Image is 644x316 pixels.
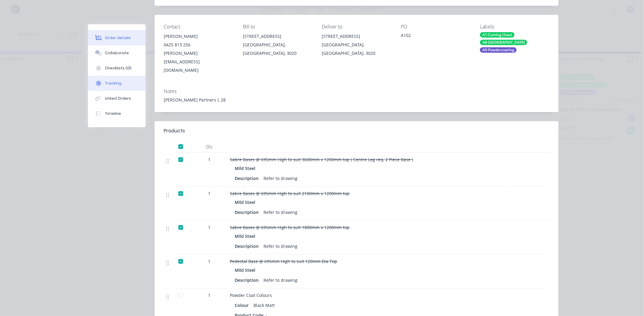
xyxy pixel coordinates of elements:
[164,97,549,103] div: [PERSON_NAME] Partners L 28
[88,61,146,76] button: Checklists 0/0
[480,24,549,30] div: Labels
[191,141,227,153] div: Qty
[322,32,391,41] div: [STREET_ADDRESS]
[208,156,210,163] span: 1
[208,190,210,197] span: 1
[322,41,391,58] div: [GEOGRAPHIC_DATA], [GEOGRAPHIC_DATA], 3020
[322,24,391,30] div: Deliver to
[164,49,233,75] div: [PERSON_NAME][EMAIL_ADDRESS][DOMAIN_NAME]
[88,106,146,121] button: Timeline
[105,96,131,101] div: Linked Orders
[208,292,210,298] span: 1
[261,242,300,251] div: Refer to drawing
[164,88,549,94] div: Notes
[105,81,122,86] div: Tracking
[235,266,258,274] div: Mild Steel
[208,224,210,231] span: 1
[235,208,261,217] div: Description
[235,174,261,183] div: Description
[401,24,470,30] div: PO
[243,32,312,58] div: [STREET_ADDRESS][GEOGRAPHIC_DATA], [GEOGRAPHIC_DATA], 3020
[322,32,391,58] div: [STREET_ADDRESS][GEOGRAPHIC_DATA], [GEOGRAPHIC_DATA], 3020
[251,301,277,310] div: Black Matt
[235,198,258,207] div: Mild Steel
[230,225,350,230] span: Sabre Bases @ 695mm High to suit 1800mm x 1200mm top
[235,232,258,241] div: Mild Steel
[243,41,312,58] div: [GEOGRAPHIC_DATA], [GEOGRAPHIC_DATA], 3020
[261,208,300,217] div: Refer to drawing
[230,157,413,162] span: Sabre Bases @ 695mm High to suit 3600mm x 1200mm top ( Centre Leg req, 2 Piece Base )
[164,32,233,41] div: [PERSON_NAME]
[88,91,146,106] button: Linked Orders
[261,276,300,284] div: Refer to drawing
[235,276,261,284] div: Description
[105,111,121,116] div: Timeline
[243,24,312,30] div: Bill to
[105,50,129,56] div: Collaborate
[105,65,132,71] div: Checklists 0/0
[230,258,337,264] span: Pedestal Base @ 695mm High to suit 120mm Dia Top
[88,30,146,45] button: Order details
[164,24,233,30] div: Contact
[480,40,527,45] div: A8-[GEOGRAPHIC_DATA]
[208,258,210,264] span: 1
[105,35,131,41] div: Order details
[88,45,146,61] button: Collaborate
[230,191,350,196] span: Sabre Bases @ 695mm High to suit 2100mm x 1200mm top
[235,164,258,173] div: Mild Steel
[401,32,470,41] div: A102
[480,47,517,53] div: A9-Powdercoating
[235,301,251,310] div: Colour
[164,127,185,135] div: Products
[164,32,233,75] div: [PERSON_NAME]0425 813 256[PERSON_NAME][EMAIL_ADDRESS][DOMAIN_NAME]
[243,32,312,41] div: [STREET_ADDRESS]
[480,32,515,38] div: A1-Cutting (Saw)
[230,292,272,298] span: Powder Coat Colours
[261,174,300,183] div: Refer to drawing
[235,242,261,251] div: Description
[88,76,146,91] button: Tracking
[164,41,233,49] div: 0425 813 256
